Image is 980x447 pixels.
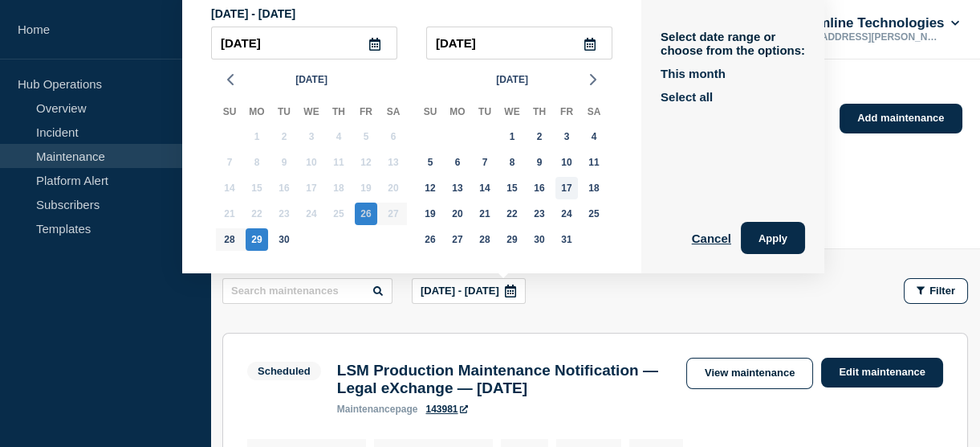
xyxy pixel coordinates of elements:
span: [DATE] [295,68,327,92]
div: Thursday, Sep 25, 2025 [327,203,350,225]
div: Friday, Sep 5, 2025 [355,125,377,148]
div: Tuesday, Sep 2, 2025 [273,125,295,148]
div: Thursday, Oct 2, 2025 [528,125,551,148]
div: Friday, Sep 12, 2025 [355,151,377,174]
div: Monday, Oct 6, 2025 [446,151,469,174]
div: Thursday, Sep 18, 2025 [327,177,350,199]
button: Apply [741,222,805,254]
button: Select all [661,90,713,104]
div: Tu [270,103,298,124]
span: maintenance [337,404,396,415]
a: 143981 [425,404,467,415]
div: Saturday, Oct 11, 2025 [583,151,605,174]
div: Wednesday, Sep 17, 2025 [300,177,323,199]
div: Monday, Oct 13, 2025 [446,177,469,199]
div: Sunday, Sep 21, 2025 [218,203,241,225]
div: Wednesday, Oct 15, 2025 [501,177,523,199]
span: [DATE] [496,68,528,92]
div: Tuesday, Oct 7, 2025 [474,151,496,174]
div: Saturday, Sep 20, 2025 [382,177,405,199]
div: We [498,103,526,124]
div: Tuesday, Oct 21, 2025 [474,203,496,225]
div: Sa [380,103,407,124]
div: Wednesday, Oct 8, 2025 [501,151,523,174]
div: Sunday, Oct 12, 2025 [419,177,441,199]
h3: LSM Production Maintenance Notification — Legal eXchange — [DATE] [337,362,670,397]
div: Monday, Sep 1, 2025 [246,125,268,148]
div: Monday, Sep 15, 2025 [246,177,268,199]
div: Sunday, Sep 7, 2025 [218,151,241,174]
button: This month [661,67,726,80]
span: Filter [929,285,955,297]
div: Tuesday, Sep 23, 2025 [273,203,295,225]
div: Saturday, Sep 13, 2025 [382,151,405,174]
div: Thursday, Oct 16, 2025 [528,177,551,199]
div: Saturday, Oct 18, 2025 [583,177,605,199]
div: Monday, Oct 27, 2025 [446,228,469,251]
div: Wednesday, Oct 29, 2025 [501,228,523,251]
div: Monday, Oct 20, 2025 [446,203,469,225]
input: Search maintenances [222,278,392,304]
div: We [298,103,325,124]
div: Sunday, Oct 19, 2025 [419,203,441,225]
div: Thursday, Oct 9, 2025 [528,151,551,174]
div: Saturday, Sep 6, 2025 [382,125,405,148]
a: Edit maintenance [821,358,943,388]
div: Tuesday, Sep 30, 2025 [273,228,295,251]
button: Cancel [692,222,731,254]
div: Fr [352,103,380,124]
p: Select date range or choose from the options: [661,30,805,57]
button: Filter [904,278,968,304]
div: Tuesday, Oct 14, 2025 [474,177,496,199]
input: YYYY-MM-DD [211,27,397,59]
div: Th [526,103,553,124]
p: [DATE] - [DATE] [211,7,612,20]
div: Friday, Oct 24, 2025 [555,203,578,225]
p: [EMAIL_ADDRESS][PERSON_NAME][DOMAIN_NAME] [779,31,946,43]
div: Monday, Sep 29, 2025 [246,228,268,251]
button: [DATE] [490,68,535,92]
div: Wednesday, Oct 22, 2025 [501,203,523,225]
a: Add maintenance [840,104,962,133]
div: Mo [243,103,270,124]
div: Saturday, Sep 27, 2025 [382,203,405,225]
div: Sunday, Oct 26, 2025 [419,228,441,251]
div: Friday, Oct 3, 2025 [555,125,578,148]
div: Thursday, Sep 11, 2025 [327,151,350,174]
div: Friday, Oct 10, 2025 [555,151,578,174]
div: Sunday, Sep 28, 2025 [218,228,241,251]
button: [DATE] - [DATE] [412,278,526,304]
div: Thursday, Sep 4, 2025 [327,125,350,148]
div: Th [325,103,352,124]
div: Fr [553,103,580,124]
div: Wednesday, Oct 1, 2025 [501,125,523,148]
a: View maintenance [686,358,813,389]
div: Mo [444,103,471,124]
div: Sunday, Sep 14, 2025 [218,177,241,199]
div: Wednesday, Sep 24, 2025 [300,203,323,225]
div: Scheduled [258,365,311,377]
div: Su [417,103,444,124]
div: Tuesday, Sep 9, 2025 [273,151,295,174]
div: Sa [580,103,608,124]
div: Saturday, Oct 25, 2025 [583,203,605,225]
div: Thursday, Oct 23, 2025 [528,203,551,225]
button: Bottomline Technologies [779,15,962,31]
button: [DATE] [289,68,334,92]
p: page [337,404,418,415]
div: Friday, Oct 31, 2025 [555,228,578,251]
div: Tuesday, Sep 16, 2025 [273,177,295,199]
div: Saturday, Oct 4, 2025 [583,125,605,148]
input: YYYY-MM-DD [426,27,612,59]
div: Monday, Sep 22, 2025 [246,203,268,225]
div: Thursday, Oct 30, 2025 [528,228,551,251]
div: Wednesday, Sep 3, 2025 [300,125,323,148]
div: Wednesday, Sep 10, 2025 [300,151,323,174]
div: Su [216,103,243,124]
div: Monday, Sep 8, 2025 [246,151,268,174]
div: Tu [471,103,498,124]
div: Friday, Sep 26, 2025 [355,203,377,225]
div: Friday, Sep 19, 2025 [355,177,377,199]
p: [DATE] - [DATE] [421,285,499,297]
div: Friday, Oct 17, 2025 [555,177,578,199]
